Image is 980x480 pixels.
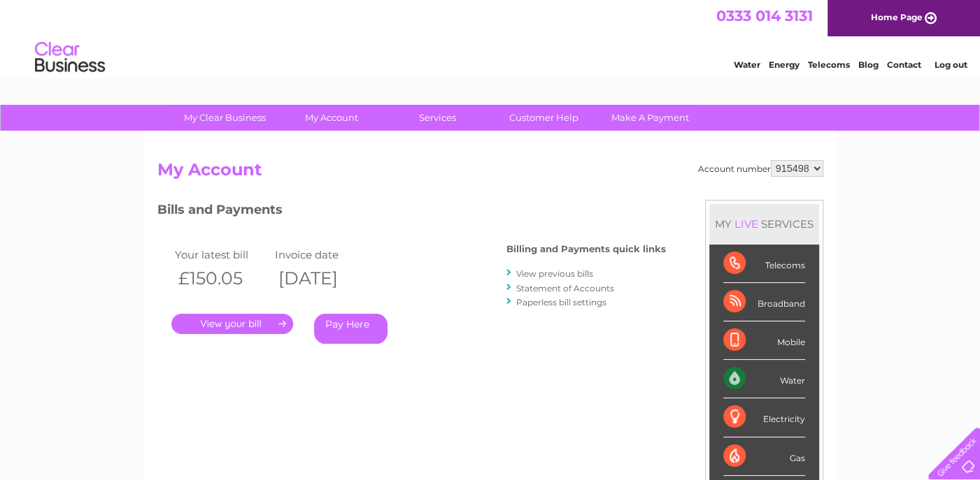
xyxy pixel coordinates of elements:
td: Your latest bill [171,245,272,264]
a: 0333 014 3131 [716,7,813,24]
a: Services [380,105,495,131]
div: Account number [698,160,823,177]
a: Customer Help [486,105,602,131]
a: Paperless bill settings [516,297,606,307]
a: Energy [769,59,800,70]
div: Mobile [723,321,805,360]
a: Statement of Accounts [516,283,614,293]
a: . [171,314,293,334]
td: Invoice date [271,245,372,264]
h4: Billing and Payments quick links [506,244,666,254]
div: Telecoms [723,245,805,283]
div: Broadband [723,283,805,321]
a: Water [734,59,760,70]
a: Log out [934,59,967,70]
h2: My Account [157,160,823,187]
a: Make A Payment [592,105,708,131]
a: My Account [274,105,389,131]
div: MY SERVICES [709,204,819,244]
div: Water [723,360,805,398]
div: Electricity [723,398,805,437]
a: Blog [858,59,879,70]
div: LIVE [732,217,761,231]
a: View previous bills [516,268,593,279]
a: My Clear Business [167,105,283,131]
a: Pay Here [314,314,388,344]
img: logo.png [34,36,106,79]
div: Clear Business is a trading name of Verastar Limited (registered in [GEOGRAPHIC_DATA] No. 3667643... [160,8,821,68]
th: £150.05 [171,264,272,293]
th: [DATE] [271,264,372,293]
a: Contact [887,59,921,70]
div: Gas [723,437,805,476]
h3: Bills and Payments [157,200,666,224]
a: Telecoms [808,59,850,70]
